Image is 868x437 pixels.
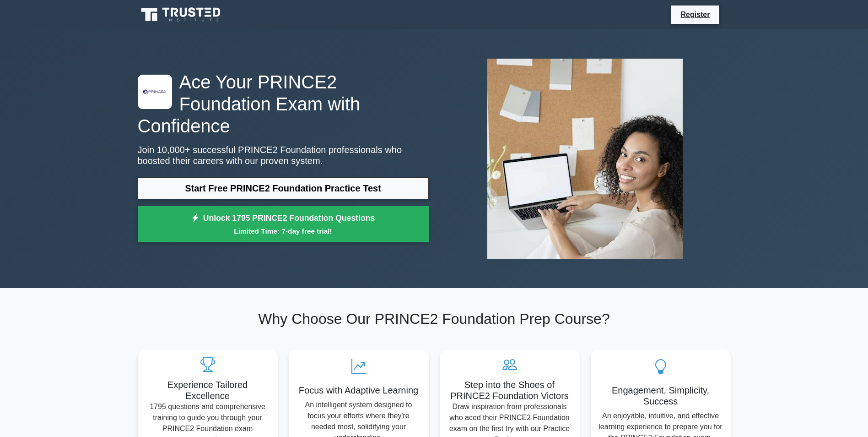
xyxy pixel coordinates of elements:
[138,177,429,199] a: Start Free PRINCE2 Foundation Practice Test
[138,206,429,243] a: Unlock 1795 PRINCE2 Foundation QuestionsLimited Time: 7-day free trial!
[145,379,270,401] h5: Experience Tailored Excellence
[598,385,723,407] h5: Engagement, Simplicity, Success
[138,71,429,137] h1: Ace Your PRINCE2 Foundation Exam with Confidence
[149,226,417,236] small: Limited Time: 7-day free trial!
[296,385,421,396] h5: Focus with Adaptive Learning
[138,310,731,328] h2: Why Choose Our PRINCE2 Foundation Prep Course?
[675,9,715,20] a: Register
[447,379,572,401] h5: Step into the Shoes of PRINCE2 Foundation Victors
[138,144,429,166] p: Join 10,000+ successful PRINCE2 Foundation professionals who boosted their careers with our prove...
